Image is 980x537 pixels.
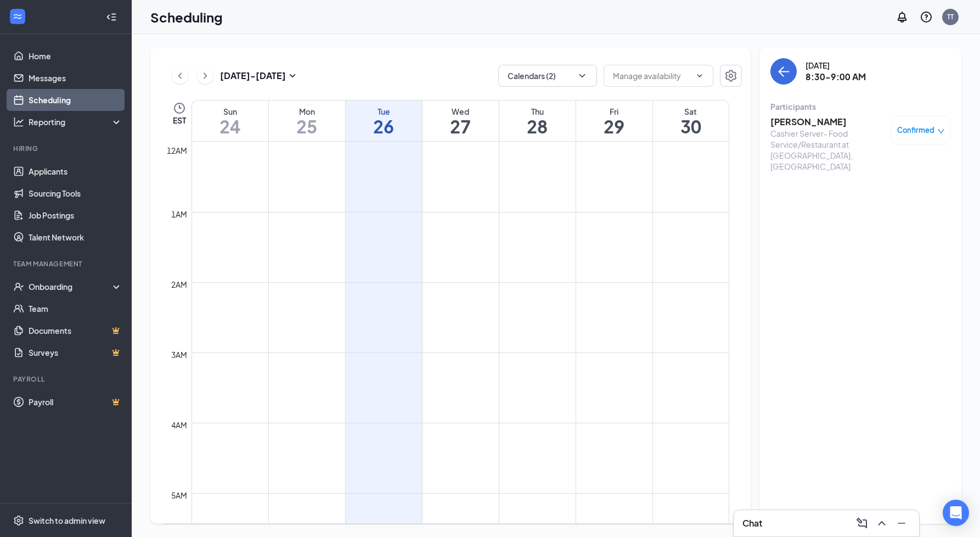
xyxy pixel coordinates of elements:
[613,70,691,82] input: Manage availability
[29,160,122,182] a: Applicants
[853,514,871,532] button: ComposeMessage
[150,8,223,26] h1: Scheduling
[576,117,652,136] h1: 29
[806,71,866,83] h3: 8:30-9:00 AM
[269,100,345,141] a: August 25, 2025
[173,115,186,126] span: EST
[192,117,268,136] h1: 24
[165,144,189,156] div: 12am
[13,281,24,292] svg: UserCheck
[29,45,122,67] a: Home
[943,500,969,526] div: Open Intercom Messenger
[695,71,704,80] svg: ChevronDown
[653,106,729,117] div: Sat
[29,116,123,127] div: Reporting
[29,182,122,204] a: Sourcing Tools
[172,68,188,84] button: ChevronLeft
[653,100,729,141] a: August 30, 2025
[169,489,189,501] div: 5am
[576,106,652,117] div: Fri
[13,144,120,153] div: Hiring
[29,342,122,363] a: SurveysCrown
[897,125,934,136] span: Confirmed
[423,100,499,141] a: August 27, 2025
[895,10,909,24] svg: Notifications
[893,514,910,532] button: Minimize
[720,65,742,87] button: Settings
[895,517,908,530] svg: Minimize
[169,278,189,290] div: 2am
[498,65,597,87] button: Calendars (2)ChevronDown
[806,60,866,71] div: [DATE]
[576,100,652,141] a: August 29, 2025
[220,70,286,82] h3: [DATE] - [DATE]
[937,127,945,135] span: down
[197,68,213,84] button: ChevronRight
[169,349,189,361] div: 3am
[29,67,122,89] a: Messages
[873,514,891,532] button: ChevronUp
[286,69,299,82] svg: SmallChevronDown
[875,517,888,530] svg: ChevronUp
[423,117,499,136] h1: 27
[346,117,422,136] h1: 26
[192,106,268,117] div: Sun
[269,117,345,136] h1: 25
[29,515,105,526] div: Switch to admin view
[29,298,122,320] a: Team
[29,226,122,248] a: Talent Network
[192,100,268,141] a: August 24, 2025
[770,116,886,128] h3: [PERSON_NAME]
[29,281,113,292] div: Onboarding
[269,106,345,117] div: Mon
[499,100,576,141] a: August 28, 2025
[724,69,737,82] svg: Settings
[920,10,933,24] svg: QuestionInfo
[173,102,186,115] svg: Clock
[346,106,422,117] div: Tue
[106,12,117,23] svg: Collapse
[770,58,797,85] button: back-button
[577,70,588,81] svg: ChevronDown
[423,106,499,117] div: Wed
[855,517,869,530] svg: ComposeMessage
[346,100,422,141] a: August 26, 2025
[29,391,122,413] a: PayrollCrown
[499,106,576,117] div: Thu
[29,320,122,342] a: DocumentsCrown
[169,208,189,220] div: 1am
[13,515,24,526] svg: Settings
[777,65,790,78] svg: ArrowLeft
[499,117,576,136] h1: 28
[947,12,954,21] div: TT
[770,101,950,112] div: Participants
[13,259,120,268] div: Team Management
[200,69,211,82] svg: ChevronRight
[770,128,886,172] div: Cashier Server- Food Service/Restaurant at [GEOGRAPHIC_DATA], [GEOGRAPHIC_DATA]
[12,11,23,22] svg: WorkstreamLogo
[29,204,122,226] a: Job Postings
[653,117,729,136] h1: 30
[174,69,185,82] svg: ChevronLeft
[169,419,189,431] div: 4am
[13,374,120,384] div: Payroll
[29,89,122,111] a: Scheduling
[13,116,24,127] svg: Analysis
[742,517,762,529] h3: Chat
